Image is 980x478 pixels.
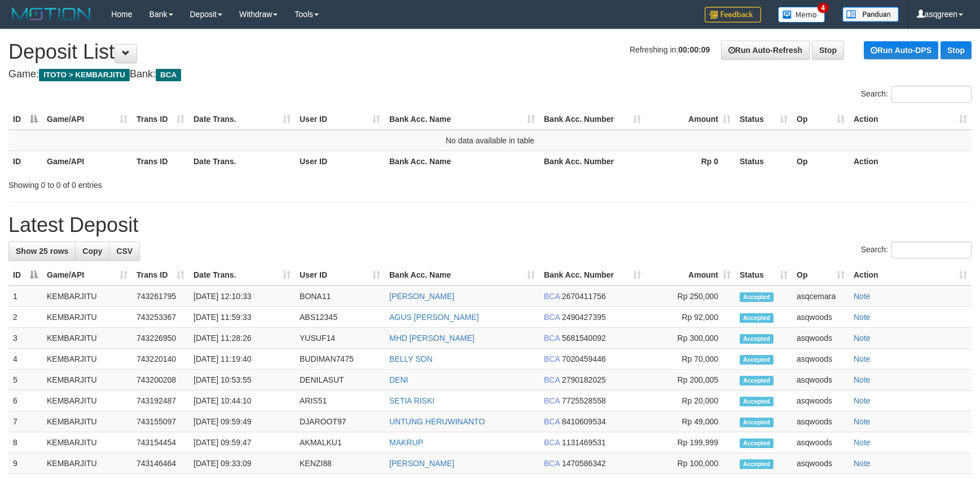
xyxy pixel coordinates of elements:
[42,265,132,286] th: Game/API: activate to sort column ascending
[854,313,871,322] a: Note
[8,307,42,328] td: 2
[189,328,295,349] td: [DATE] 11:28:26
[740,459,774,469] span: Accepted
[849,265,972,286] th: Action: activate to sort column ascending
[544,459,560,468] span: BCA
[295,286,385,307] td: BONA11
[539,151,645,172] th: Bank Acc. Number
[544,438,560,447] span: BCA
[8,328,42,349] td: 3
[792,109,849,130] th: Op: activate to sort column ascending
[389,459,454,468] a: [PERSON_NAME]
[16,247,68,256] span: Show 25 rows
[42,432,132,453] td: KEMBARJITU
[645,328,735,349] td: Rp 300,000
[132,349,189,370] td: 743220140
[8,109,42,130] th: ID: activate to sort column descending
[842,7,899,22] img: panduan.png
[132,432,189,453] td: 743154454
[42,286,132,307] td: KEMBARJITU
[42,328,132,349] td: KEMBARJITU
[645,151,735,172] th: Rp 0
[854,438,871,447] a: Note
[792,286,849,307] td: asqcemara
[189,411,295,432] td: [DATE] 09:59:49
[645,370,735,391] td: Rp 200,005
[189,109,295,130] th: Date Trans.: activate to sort column ascending
[42,307,132,328] td: KEMBARJITU
[854,292,871,301] a: Note
[818,3,829,13] span: 4
[295,411,385,432] td: DJAROOT97
[792,432,849,453] td: asqwoods
[295,432,385,453] td: AKMALKU1
[792,411,849,432] td: asqwoods
[792,328,849,349] td: asqwoods
[778,7,825,23] img: Button%20Memo.svg
[8,41,972,63] h1: Deposit List
[539,265,645,286] th: Bank Acc. Number: activate to sort column ascending
[735,151,792,172] th: Status
[544,354,560,363] span: BCA
[132,307,189,328] td: 743253367
[116,247,133,256] span: CSV
[42,370,132,391] td: KEMBARJITU
[295,328,385,349] td: YUSUF14
[42,453,132,474] td: KEMBARJITU
[544,313,560,322] span: BCA
[792,453,849,474] td: asqwoods
[8,411,42,432] td: 7
[740,292,774,302] span: Accepted
[8,242,76,261] a: Show 25 rows
[8,214,972,236] h1: Latest Deposit
[295,349,385,370] td: BUDIMAN7475
[705,7,761,23] img: Feedback.jpg
[721,41,810,60] a: Run Auto-Refresh
[562,459,606,468] span: Copy 1470586342 to clipboard
[792,391,849,411] td: asqwoods
[132,109,189,130] th: Trans ID: activate to sort column ascending
[854,354,871,363] a: Note
[389,417,485,426] a: UNTUNG HERUWINANTO
[8,151,42,172] th: ID
[740,438,774,448] span: Accepted
[792,265,849,286] th: Op: activate to sort column ascending
[132,328,189,349] td: 743226950
[389,396,434,405] a: SETIA RISKI
[854,417,871,426] a: Note
[645,391,735,411] td: Rp 20,000
[295,453,385,474] td: KENZI88
[645,286,735,307] td: Rp 250,000
[389,438,423,447] a: MAKRUP
[854,396,871,405] a: Note
[389,334,474,343] a: MHD [PERSON_NAME]
[295,307,385,328] td: ABS12345
[645,349,735,370] td: Rp 70,000
[740,397,774,406] span: Accepted
[295,370,385,391] td: DENILASUT
[562,417,606,426] span: Copy 8410609534 to clipboard
[735,265,792,286] th: Status: activate to sort column ascending
[8,130,972,151] td: No data available in table
[854,334,871,343] a: Note
[562,354,606,363] span: Copy 7020459446 to clipboard
[539,109,645,130] th: Bank Acc. Number: activate to sort column ascending
[389,354,433,363] a: BELLY SON
[189,151,295,172] th: Date Trans.
[891,86,972,103] input: Search:
[645,432,735,453] td: Rp 199,999
[861,86,972,103] label: Search:
[295,151,385,172] th: User ID
[645,453,735,474] td: Rp 100,000
[8,432,42,453] td: 8
[645,307,735,328] td: Rp 92,000
[389,375,408,384] a: DENI
[645,109,735,130] th: Amount: activate to sort column ascending
[132,453,189,474] td: 743146464
[385,265,539,286] th: Bank Acc. Name: activate to sort column ascending
[849,109,972,130] th: Action: activate to sort column ascending
[8,370,42,391] td: 5
[42,391,132,411] td: KEMBARJITU
[295,109,385,130] th: User ID: activate to sort column ascending
[39,69,130,81] span: ITOTO > KEMBARJITU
